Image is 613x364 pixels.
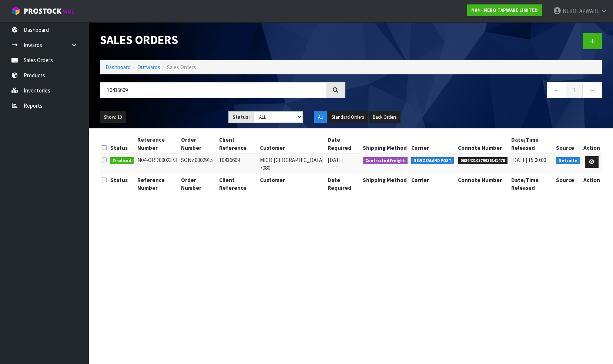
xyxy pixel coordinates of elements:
a: ← [547,82,566,98]
th: Customer [258,134,326,154]
th: Shipping Method [361,134,409,154]
a: Outwards [137,64,160,71]
th: Status [108,134,135,154]
a: → [582,82,602,98]
span: [DATE] [328,156,344,164]
th: Date/Time Released [509,174,555,193]
span: ProStock [24,6,61,16]
button: Show: 10 [100,111,126,123]
nav: Page navigation [356,82,602,100]
button: All [314,111,327,123]
span: [DATE] 15:00:00 [511,156,546,164]
h1: Sales Orders [100,33,345,47]
span: 00894210379936141478 [458,157,508,165]
th: Date Required [326,174,361,193]
th: Date/Time Released [509,134,555,154]
strong: N04 - NERO TAPWARE LIMITED [471,7,538,13]
span: Contracted Freight [363,157,408,165]
th: Client Reference [217,134,258,154]
th: Action [582,134,602,154]
td: SONZ0002915 [179,154,217,174]
th: Client Reference [217,174,258,193]
small: WMS [63,8,74,15]
th: Carrier [409,134,456,154]
span: NEROTAPWARE [563,7,599,14]
td: 10436609 [217,154,258,174]
th: Connote Number [456,174,509,193]
button: Back Orders [369,111,401,123]
strong: Status: [232,114,250,120]
th: Customer [258,174,326,193]
th: Connote Number [456,134,509,154]
td: MICO [GEOGRAPHIC_DATA] 7080 [258,154,326,174]
input: Search sales orders [100,82,326,98]
a: Dashboard [105,64,131,71]
span: Finalised [110,157,134,165]
td: N04-ORD0002373 [135,154,180,174]
span: NEW ZEALAND POST [411,157,455,165]
span: Netsuite [556,157,580,165]
th: Action [582,174,602,193]
th: Date Required [326,134,361,154]
th: Carrier [409,174,456,193]
th: Order Number [179,174,217,193]
th: Status [108,174,135,193]
button: Standard Orders [328,111,368,123]
a: 1 [566,82,583,98]
th: Shipping Method [361,174,409,193]
th: Order Number [179,134,217,154]
th: Source [554,174,582,193]
th: Reference Number [135,174,180,193]
img: cube-alt.png [11,6,20,16]
th: Reference Number [135,134,180,154]
th: Source [554,134,582,154]
span: Sales Orders [167,64,196,71]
